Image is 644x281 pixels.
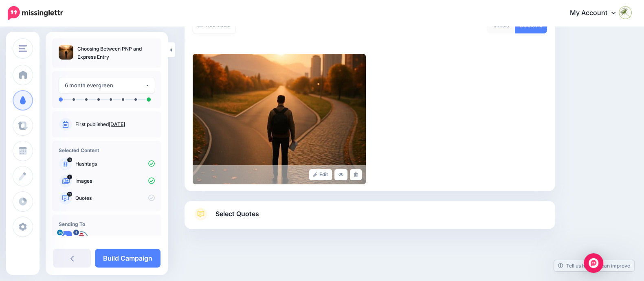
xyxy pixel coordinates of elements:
span: 13 [67,192,72,197]
img: Missinglettr [8,6,63,20]
h4: Sending To [59,221,155,227]
a: My Account [562,3,632,23]
p: Images [75,177,155,185]
img: 492302255_122102970692840967_6659836959717780791_n-bsa153596.jpg [75,231,88,244]
h4: Selected Content [59,147,155,153]
a: Edit [309,169,332,180]
p: Hashtags [75,160,155,168]
a: Select Quotes [193,208,547,229]
a: Tell us how we can improve [554,260,634,271]
button: 6 month evergreen [59,77,155,93]
a: [DATE] [109,121,125,127]
div: 6 month evergreen [65,81,145,90]
div: Open Intercom Messenger [584,253,603,273]
p: Quotes [75,195,155,202]
span: 1 [67,175,72,179]
p: Choosing Between PNP and Express Entry [77,45,155,61]
p: First published [75,121,155,128]
img: menu.png [19,45,27,52]
span: 3 [67,157,72,162]
img: user_default_image.png [59,231,72,244]
img: aabda72740dd4f2ff10f332686a0a516_thumb.jpg [59,45,73,60]
span: Select Quotes [215,208,259,219]
img: aabda72740dd4f2ff10f332686a0a516_large.jpg [193,54,366,184]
